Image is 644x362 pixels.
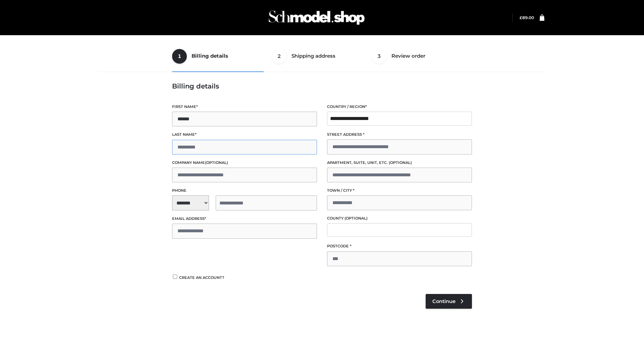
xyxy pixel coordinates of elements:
label: Email address [172,216,317,222]
label: Postcode [327,243,472,249]
a: Continue [426,294,472,309]
label: First name [172,104,317,110]
span: (optional) [205,160,228,165]
label: Apartment, suite, unit, etc. [327,160,472,166]
span: £ [520,15,522,20]
bdi: 89.00 [520,15,534,20]
label: Street address [327,131,472,138]
img: Schmodel Admin 964 [266,4,367,31]
span: Create an account? [179,275,224,280]
label: Last name [172,131,317,138]
label: Company name [172,160,317,166]
label: Town / City [327,187,472,194]
label: Phone [172,187,317,194]
h3: Billing details [172,82,472,90]
label: Country / Region [327,104,472,110]
a: £89.00 [520,15,534,20]
label: County [327,215,472,222]
span: (optional) [389,160,412,165]
input: Create an account? [172,275,178,279]
span: Continue [432,298,455,304]
span: (optional) [344,216,368,221]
